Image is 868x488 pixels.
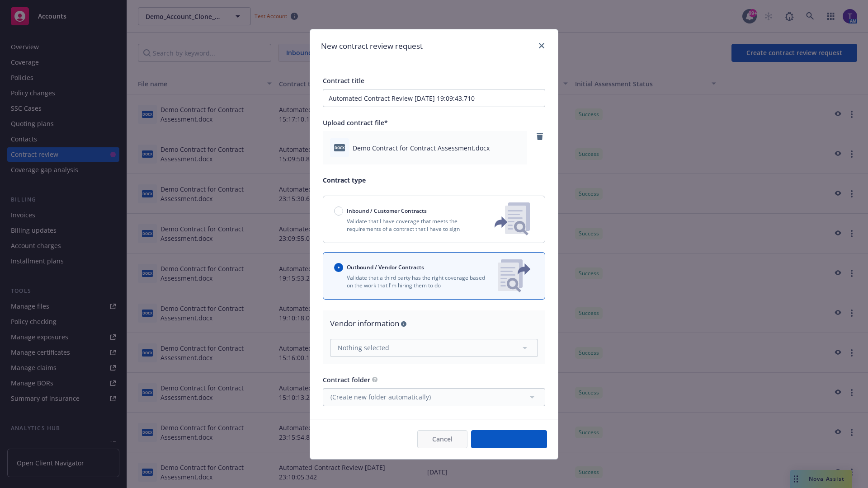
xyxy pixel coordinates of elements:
span: Upload contract file* [323,118,388,127]
p: Validate that I have coverage that meets the requirements of a contract that I have to sign [334,217,480,233]
span: Outbound / Vendor Contracts [347,263,424,271]
input: Enter a title for this contract [323,89,545,107]
span: Contract folder [323,375,370,384]
button: Outbound / Vendor ContractsValidate that a third party has the right coverage based on the work t... [323,252,545,300]
button: Cancel [417,430,467,448]
p: Contract type [323,175,545,185]
span: Cancel [432,435,453,443]
input: Outbound / Vendor Contracts [334,263,343,272]
p: Validate that a third party has the right coverage based on the work that I'm hiring them to do [334,274,491,289]
div: Vendor information [330,318,538,329]
span: Contract title [323,76,364,85]
span: docx [334,144,345,151]
button: Create request [471,430,547,448]
span: Create request [486,435,532,443]
span: Inbound / Customer Contracts [347,207,427,215]
button: Inbound / Customer ContractsValidate that I have coverage that meets the requirements of a contra... [323,196,545,243]
button: Nothing selected [330,339,538,357]
a: close [536,40,547,51]
span: (Create new folder automatically) [330,392,431,402]
button: (Create new folder automatically) [323,388,545,406]
span: Nothing selected [338,343,389,352]
span: Demo Contract for Contract Assessment.docx [353,143,490,153]
a: remove [534,131,545,142]
input: Inbound / Customer Contracts [334,206,343,216]
h1: New contract review request [321,40,423,52]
